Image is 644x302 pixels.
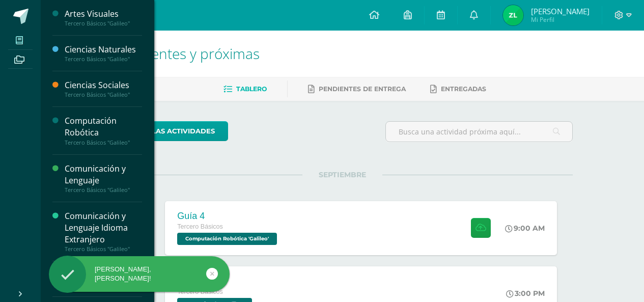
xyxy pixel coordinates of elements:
[53,44,260,63] span: Actividades recientes y próximas
[65,79,142,91] div: Ciencias Sociales
[531,15,590,24] span: Mi Perfil
[65,8,142,27] a: Artes VisualesTercero Básicos "Galileo"
[65,115,142,146] a: Computación RobóticaTercero Básicos "Galileo"
[49,265,230,283] div: [PERSON_NAME], [PERSON_NAME]!
[177,211,279,222] div: Guía 4
[65,44,142,56] div: Ciencias Naturales
[386,122,572,142] input: Busca una actividad próxima aquí...
[65,115,142,139] div: Computación Robótica
[503,5,523,25] img: 2787e25f7f0c664a9147652fabfa490d.png
[65,245,142,253] div: Tercero Básicos "Galileo"
[65,79,142,98] a: Ciencias SocialesTercero Básicos "Galileo"
[441,85,486,93] span: Entregadas
[65,186,142,194] div: Tercero Básicos "Galileo"
[65,91,142,98] div: Tercero Básicos "Galileo"
[308,81,406,97] a: Pendientes de entrega
[177,223,223,230] span: Tercero Básicos
[506,289,545,298] div: 3:00 PM
[319,85,406,93] span: Pendientes de entrega
[112,121,228,141] a: todas las Actividades
[65,56,142,63] div: Tercero Básicos "Galileo"
[65,44,142,63] a: Ciencias NaturalesTercero Básicos "Galileo"
[223,81,267,97] a: Tablero
[65,163,142,194] a: Comunicación y LenguajeTercero Básicos "Galileo"
[65,139,142,146] div: Tercero Básicos "Galileo"
[65,163,142,186] div: Comunicación y Lenguaje
[236,85,267,93] span: Tablero
[531,6,590,16] span: [PERSON_NAME]
[430,81,486,97] a: Entregadas
[302,170,382,179] span: SEPTIEMBRE
[65,8,142,20] div: Artes Visuales
[65,210,142,245] div: Comunicación y Lenguaje Idioma Extranjero
[65,210,142,253] a: Comunicación y Lenguaje Idioma ExtranjeroTercero Básicos "Galileo"
[65,20,142,27] div: Tercero Básicos "Galileo"
[177,233,277,245] span: Computación Robótica 'Galileo'
[505,224,545,233] div: 9:00 AM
